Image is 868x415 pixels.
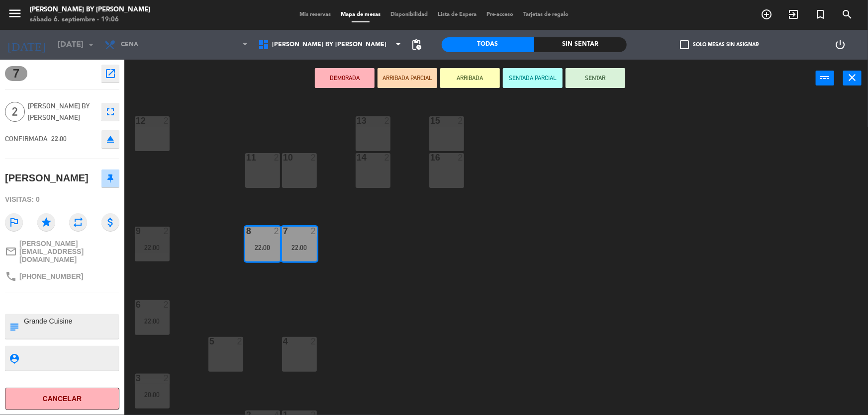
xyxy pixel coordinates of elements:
[283,337,284,346] div: 4
[5,135,48,143] span: CONFIRMADA
[440,68,500,88] button: ARRIBADA
[121,41,138,48] span: Cena
[283,227,284,236] div: 7
[761,8,772,20] i: add_circle_outline
[19,240,119,263] span: [PERSON_NAME][EMAIL_ADDRESS][DOMAIN_NAME]
[8,353,19,364] i: person_pin
[136,227,136,236] div: 9
[246,153,247,162] div: 11
[135,318,170,325] div: 22:00
[357,116,357,125] div: 13
[5,191,119,208] div: Visitas: 0
[458,116,464,125] div: 2
[164,116,170,125] div: 2
[458,153,464,162] div: 2
[135,391,170,398] div: 20:00
[5,270,17,282] i: phone
[843,71,862,85] button: close
[336,12,386,17] span: Mapa de mesas
[518,12,574,17] span: Tarjetas de regalo
[847,72,859,83] i: close
[5,388,119,410] button: Cancelar
[28,100,96,123] span: [PERSON_NAME] by [PERSON_NAME]
[814,8,826,20] i: turned_in_not
[503,68,563,88] button: SENTADA PARCIAL
[787,8,799,20] i: exit_to_app
[680,40,689,49] span: check_box_outline_blank
[482,12,518,17] span: Pre-acceso
[385,116,390,125] div: 2
[274,227,280,236] div: 2
[442,37,534,52] div: Todas
[272,41,386,48] span: [PERSON_NAME] by [PERSON_NAME]
[8,321,19,332] i: subject
[834,39,846,51] i: power_settings_new
[5,240,119,263] a: mail_outline[PERSON_NAME][EMAIL_ADDRESS][DOMAIN_NAME]
[283,153,284,162] div: 10
[5,66,27,81] span: 7
[311,337,317,346] div: 2
[237,337,243,346] div: 2
[5,246,17,257] i: mail_outline
[534,37,627,52] div: Sin sentar
[164,374,170,383] div: 2
[378,68,437,88] button: ARRIBADA PARCIAL
[136,300,136,309] div: 6
[386,12,433,17] span: Disponibilidad
[433,12,482,17] span: Lista de Espera
[85,39,97,51] i: arrow_drop_down
[30,5,150,15] div: [PERSON_NAME] by [PERSON_NAME]
[819,72,831,83] i: power_input
[136,374,136,383] div: 3
[19,272,83,280] span: [PHONE_NUMBER]
[135,244,170,251] div: 22:00
[101,213,119,231] i: attach_money
[136,116,136,125] div: 12
[5,102,25,122] span: 2
[69,213,87,231] i: repeat
[101,65,119,83] button: open_in_new
[357,153,357,162] div: 14
[164,300,170,309] div: 2
[164,227,170,236] div: 2
[311,227,317,236] div: 2
[5,213,23,231] i: outlined_flag
[841,8,853,20] i: search
[30,15,150,25] div: sábado 6. septiembre - 19:06
[311,153,317,162] div: 2
[104,106,116,118] i: fullscreen
[245,244,280,251] div: 22:00
[5,170,89,186] div: [PERSON_NAME]
[680,40,759,49] label: Solo mesas sin asignar
[566,68,625,88] button: SENTAR
[282,244,317,251] div: 22:00
[315,68,375,88] button: DEMORADA
[104,68,116,80] i: open_in_new
[104,133,116,145] i: eject
[294,12,336,17] span: Mis reservas
[274,153,280,162] div: 2
[816,71,834,85] button: power_input
[101,130,119,148] button: eject
[7,6,22,21] i: menu
[101,103,119,121] button: fullscreen
[385,153,390,162] div: 2
[37,213,55,231] i: star
[51,135,67,143] span: 22:00
[411,39,423,51] span: pending_actions
[246,227,247,236] div: 8
[7,6,22,24] button: menu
